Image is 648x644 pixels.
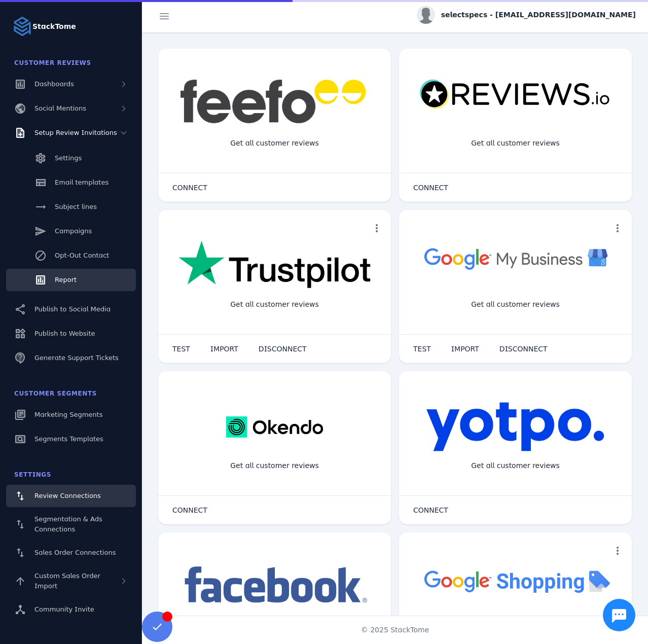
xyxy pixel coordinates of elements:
[413,184,448,191] span: CONNECT
[6,269,136,291] a: Report
[403,500,458,520] button: CONNECT
[413,507,448,514] span: CONNECT
[403,339,441,359] button: TEST
[34,435,103,443] span: Segments Templates
[417,6,636,24] button: selectspecs - [EMAIL_ADDRESS][DOMAIN_NAME]
[222,452,327,479] div: Get all customer reviews
[426,402,605,452] img: yotpo.png
[178,563,371,608] img: facebook.png
[451,345,479,352] span: IMPORT
[34,411,102,418] span: Marketing Segments
[6,542,136,564] a: Sales Order Connections
[34,305,111,313] span: Publish to Social Media
[55,203,97,210] span: Subject lines
[178,79,371,124] img: feefo.png
[226,402,323,452] img: okendo.webp
[14,471,51,478] span: Settings
[419,240,611,276] img: googlebusiness.png
[34,129,117,136] span: Setup Review Invitations
[441,339,489,359] button: IMPORT
[55,154,82,162] span: Settings
[6,171,136,194] a: Email templates
[6,196,136,218] a: Subject lines
[417,6,435,24] img: profile.jpg
[55,276,77,283] span: Report
[455,614,575,640] div: Import Products from Google
[32,21,76,32] strong: StackTome
[441,10,636,20] span: selectspecs - [EMAIL_ADDRESS][DOMAIN_NAME]
[34,515,102,533] span: Segmentation & Ads Connections
[222,291,327,318] div: Get all customer reviews
[34,492,101,499] span: Review Connections
[403,177,458,198] button: CONNECT
[34,104,86,112] span: Social Mentions
[6,298,136,320] a: Publish to Social Media
[248,339,317,359] button: DISCONNECT
[12,16,32,37] img: Logo image
[6,323,136,345] a: Publish to Website
[14,390,97,397] span: Customer Segments
[34,549,116,556] span: Sales Order Connections
[489,339,558,359] button: DISCONNECT
[34,330,95,337] span: Publish to Website
[14,59,91,66] span: Customer Reviews
[419,79,611,110] img: reviewsio.svg
[34,354,119,362] span: Generate Support Tickets
[607,218,628,238] button: more
[463,291,568,318] div: Get all customer reviews
[172,345,190,352] span: TEST
[6,347,136,369] a: Generate Support Tickets
[259,345,307,352] span: DISCONNECT
[6,428,136,450] a: Segments Templates
[607,541,628,561] button: more
[34,572,100,590] span: Custom Sales Order Import
[6,220,136,242] a: Campaigns
[419,563,611,599] img: googleshopping.png
[172,507,207,514] span: CONNECT
[6,404,136,426] a: Marketing Segments
[210,345,238,352] span: IMPORT
[463,130,568,157] div: Get all customer reviews
[6,147,136,169] a: Settings
[178,240,371,290] img: trustpilot.png
[6,485,136,507] a: Review Connections
[34,80,74,88] span: Dashboards
[55,227,92,235] span: Campaigns
[6,244,136,267] a: Opt-Out Contact
[6,509,136,540] a: Segmentation & Ads Connections
[499,345,548,352] span: DISCONNECT
[367,218,387,238] button: more
[55,178,109,186] span: Email templates
[55,252,109,259] span: Opt-Out Contact
[200,339,248,359] button: IMPORT
[222,130,327,157] div: Get all customer reviews
[162,177,218,198] button: CONNECT
[172,184,207,191] span: CONNECT
[162,339,200,359] button: TEST
[6,598,136,621] a: Community Invite
[34,605,94,613] span: Community Invite
[162,500,218,520] button: CONNECT
[361,625,429,635] span: © 2025 StackTome
[413,345,431,352] span: TEST
[463,452,568,479] div: Get all customer reviews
